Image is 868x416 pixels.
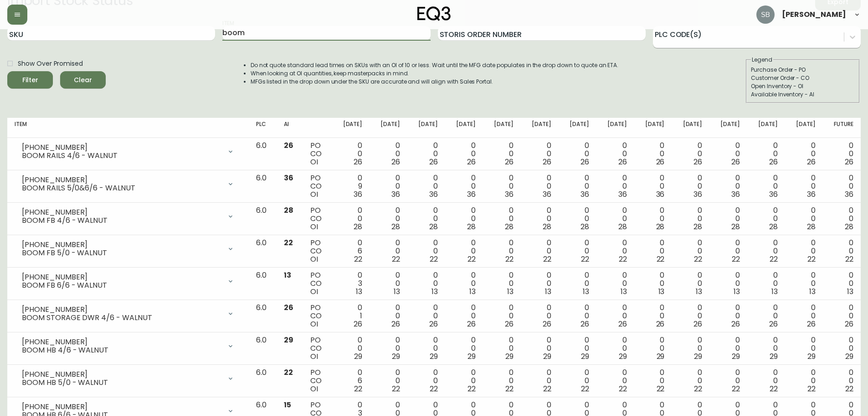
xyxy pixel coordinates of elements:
[22,216,221,225] div: BOOM FB 4/6 - WALNUT
[696,286,702,297] span: 13
[807,254,816,264] span: 22
[755,142,778,166] div: 0 0
[22,241,221,249] div: [PHONE_NUMBER]
[792,174,816,199] div: 0 0
[429,157,438,167] span: 26
[717,304,740,328] div: 0 0
[792,206,816,231] div: 0 0
[769,157,778,167] span: 26
[310,239,324,263] div: PO CO
[543,351,551,362] span: 29
[807,189,816,200] span: 36
[528,271,551,296] div: 0 0
[807,157,816,167] span: 26
[354,157,362,167] span: 26
[792,304,816,328] div: 0 0
[755,336,778,361] div: 0 0
[339,336,362,361] div: 0 0
[679,271,702,296] div: 0 0
[22,338,221,346] div: [PHONE_NUMBER]
[467,351,476,362] span: 29
[377,239,400,263] div: 0 0
[734,286,740,297] span: 13
[505,157,514,167] span: 26
[483,118,521,138] th: [DATE]
[543,319,551,329] span: 26
[7,71,53,89] button: Filter
[354,254,362,264] span: 22
[22,208,221,216] div: [PHONE_NUMBER]
[830,271,853,296] div: 0 0
[415,174,438,199] div: 0 0
[769,319,778,329] span: 26
[467,221,476,232] span: 28
[545,286,551,297] span: 13
[785,118,823,138] th: [DATE]
[583,286,589,297] span: 13
[693,157,702,167] span: 26
[679,206,702,231] div: 0 0
[528,174,551,199] div: 0 0
[310,319,318,329] span: OI
[22,74,38,86] div: Filter
[770,254,778,264] span: 22
[354,319,362,329] span: 26
[731,157,740,167] span: 26
[792,369,816,393] div: 0 0
[469,286,476,297] span: 13
[310,369,324,393] div: PO CO
[310,189,318,200] span: OI
[15,239,241,259] div: [PHONE_NUMBER]BOOM FB 5/0 - WALNUT
[22,370,221,379] div: [PHONE_NUMBER]
[845,157,853,167] span: 26
[490,206,514,231] div: 0 0
[732,351,740,362] span: 29
[507,286,514,297] span: 13
[693,221,702,232] span: 28
[310,286,318,297] span: OI
[284,173,293,183] span: 36
[543,221,551,232] span: 28
[634,118,672,138] th: [DATE]
[22,152,221,160] div: BOOM RAILS 4/6 - WALNUT
[642,271,665,296] div: 0 0
[60,71,106,89] button: Clear
[830,336,853,361] div: 0 0
[580,319,589,329] span: 26
[490,142,514,166] div: 0 0
[284,335,293,345] span: 29
[391,221,400,232] span: 28
[694,254,702,264] span: 22
[415,336,438,361] div: 0 0
[452,271,476,296] div: 0 0
[354,189,362,200] span: 36
[490,304,514,328] div: 0 0
[407,118,445,138] th: [DATE]
[751,90,855,99] div: Available Inventory - AI
[249,365,277,397] td: 6.0
[22,249,221,257] div: BOOM FB 5/0 - WALNUT
[415,304,438,328] div: 0 0
[717,271,740,296] div: 0 0
[22,281,221,290] div: BOOM FB 6/6 - WALNUT
[619,351,627,362] span: 29
[792,142,816,166] div: 0 0
[751,82,855,90] div: Open Inventory - OI
[751,66,855,74] div: Purchase Order - PO
[430,351,438,362] span: 29
[429,189,438,200] span: 36
[604,174,627,199] div: 0 0
[249,118,277,138] th: PLC
[642,336,665,361] div: 0 0
[732,254,740,264] span: 22
[717,336,740,361] div: 0 0
[771,286,778,297] span: 13
[277,118,303,138] th: AI
[642,206,665,231] div: 0 0
[505,254,514,264] span: 22
[755,271,778,296] div: 0 0
[249,138,277,170] td: 6.0
[452,142,476,166] div: 0 0
[370,118,407,138] th: [DATE]
[310,221,318,232] span: OI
